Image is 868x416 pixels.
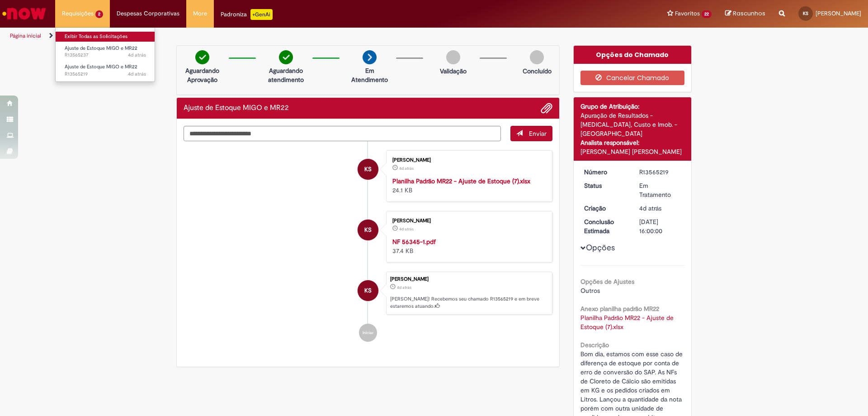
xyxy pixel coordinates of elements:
span: Outros [580,287,600,295]
time: 25/09/2025 08:53:11 [639,204,661,212]
button: Enviar [510,126,552,141]
img: img-circle-grey.png [446,50,460,64]
time: 25/09/2025 08:51:11 [399,226,414,232]
a: Aberto R13565219 : Ajuste de Estoque MIGO e MR22 [56,62,155,79]
img: arrow-next.png [363,50,377,64]
time: 25/09/2025 08:56:36 [128,52,146,58]
div: Grupo de Atribuição: [580,102,685,111]
ul: Trilhas de página [7,28,572,44]
p: Concluído [523,67,552,76]
span: Ajuste de Estoque MIGO e MR22 [65,45,137,52]
h2: Ajuste de Estoque MIGO e MR22 Histórico de tíquete [184,104,289,112]
a: Página inicial [10,32,41,39]
div: Kelayne Kemeli da Silva [358,220,378,240]
div: [PERSON_NAME] [390,277,547,282]
span: Ajuste de Estoque MIGO e MR22 [65,63,137,70]
a: NF 56345-1.pdf [392,238,436,246]
dt: Status [577,181,633,190]
img: check-circle-green.png [195,50,209,64]
div: [PERSON_NAME] [PERSON_NAME] [580,147,685,156]
img: img-circle-grey.png [530,50,544,64]
b: Anexo planilha padrão MR22 [580,305,659,313]
div: Padroniza [221,9,273,20]
span: KS [803,10,808,16]
span: More [193,9,207,18]
span: Favoritos [675,9,700,18]
a: Exibir Todas as Solicitações [56,32,155,42]
p: Aguardando Aprovação [180,66,224,84]
div: Em Tratamento [639,181,681,199]
a: Rascunhos [725,10,765,18]
p: [PERSON_NAME]! Recebemos seu chamado R13565219 e em breve estaremos atuando. [390,296,547,310]
time: 25/09/2025 08:53:12 [128,71,146,77]
div: 37.4 KB [392,237,543,255]
div: Analista responsável: [580,138,685,147]
div: 24.1 KB [392,177,543,195]
li: Kelayne Kemeli da Silva [184,272,552,315]
span: 4d atrás [128,52,146,58]
span: 2 [95,10,103,18]
p: +GenAi [250,9,273,20]
span: 4d atrás [128,71,146,77]
span: KS [364,158,372,180]
p: Validação [440,67,467,76]
span: 4d atrás [639,204,661,212]
div: [PERSON_NAME] [392,158,543,163]
span: Rascunhos [733,9,765,18]
span: KS [364,280,372,301]
dt: Criação [577,204,633,213]
span: Enviar [529,129,547,138]
span: 22 [702,10,712,18]
p: Em Atendimento [348,66,392,84]
span: Requisições [62,9,94,18]
b: Opções de Ajustes [580,277,634,286]
span: R13565219 [65,71,146,78]
a: Download de Planilha Padrão MR22 - Ajuste de Estoque (7).xlsx [580,314,675,331]
div: Apuração de Resultados - [MEDICAL_DATA], Custo e Imob. - [GEOGRAPHIC_DATA] [580,111,685,138]
span: 4d atrás [399,166,414,171]
div: Kelayne Kemeli da Silva [358,159,378,180]
div: [DATE] 16:00:00 [639,217,681,235]
a: Aberto R13565237 : Ajuste de Estoque MIGO e MR22 [56,43,155,60]
img: check-circle-green.png [279,50,293,64]
ul: Histórico de tíquete [184,141,552,351]
textarea: Digite sua mensagem aqui... [184,126,501,141]
div: R13565219 [639,167,681,177]
span: Despesas Corporativas [117,9,179,18]
button: Adicionar anexos [541,102,552,114]
span: 4d atrás [397,285,411,290]
img: ServiceNow [1,5,47,23]
button: Cancelar Chamado [580,71,685,85]
dt: Número [577,167,633,177]
p: Aguardando atendimento [264,66,308,84]
span: [PERSON_NAME] [816,10,861,17]
b: Descrição [580,341,609,349]
a: Planilha Padrão MR22 - Ajuste de Estoque (7).xlsx [392,177,530,185]
ul: Requisições [55,27,155,82]
dt: Conclusão Estimada [577,217,633,235]
time: 25/09/2025 08:53:07 [399,166,414,171]
div: Kelayne Kemeli da Silva [358,280,378,301]
span: R13565237 [65,52,146,59]
span: 4d atrás [399,226,414,232]
div: Opções do Chamado [574,46,692,64]
div: 25/09/2025 08:53:11 [639,204,681,213]
div: [PERSON_NAME] [392,218,543,224]
span: KS [364,219,372,241]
